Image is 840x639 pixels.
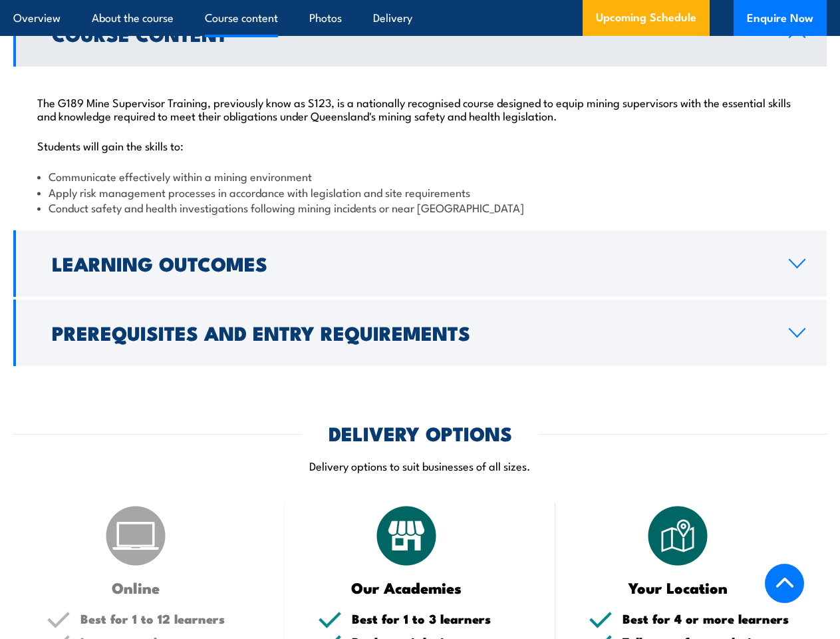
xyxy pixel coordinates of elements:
h2: Prerequisites and Entry Requirements [52,323,768,341]
h2: Course Content [52,25,768,42]
h2: DELIVERY OPTIONS [329,424,512,441]
h5: Best for 4 or more learners [623,612,793,625]
li: Conduct safety and health investigations following mining incidents or near [GEOGRAPHIC_DATA] [37,200,803,215]
h3: Online [47,580,225,595]
h5: Best for 1 to 3 learners [352,612,523,625]
p: Delivery options to suit businesses of all sizes. [13,458,827,473]
h3: Your Location [589,580,767,595]
h5: Best for 1 to 12 learners [80,612,251,625]
p: The G189 Mine Supervisor Training, previously know as S123, is a nationally recognised course des... [37,95,803,122]
li: Communicate effectively within a mining environment [37,168,803,184]
h2: Learning Outcomes [52,254,768,272]
a: Prerequisites and Entry Requirements [13,300,827,366]
h3: Our Academies [318,580,496,595]
p: Students will gain the skills to: [37,138,803,152]
li: Apply risk management processes in accordance with legislation and site requirements [37,184,803,200]
a: Learning Outcomes [13,230,827,297]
